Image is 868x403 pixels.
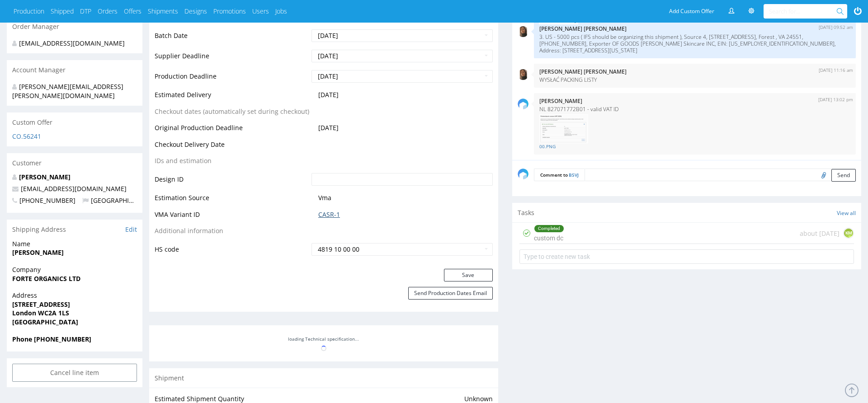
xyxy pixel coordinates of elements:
[539,143,850,150] a: 00.PNG
[518,169,528,179] img: share_image_120x120.png
[7,17,142,37] div: Order Manager
[837,209,856,217] a: View all
[155,225,309,242] td: Additional information
[12,265,137,274] span: Company
[149,368,498,388] div: Shipment
[569,172,579,178] a: BSVJ
[819,67,853,74] p: [DATE] 11:16 am
[7,220,142,239] div: Shipping Address
[518,69,528,80] img: mini_magick20220215-216-18q3urg.jpeg
[21,184,127,193] a: [EMAIL_ADDRESS][DOMAIN_NAME]
[155,192,309,209] td: Estimation Source
[318,123,339,132] span: [DATE]
[12,39,130,48] div: [EMAIL_ADDRESS][DOMAIN_NAME]
[539,114,588,143] img: thumbnail_00.PNG
[12,335,91,343] strong: Phone [PHONE_NUMBER]
[534,169,585,181] p: Comment to
[14,7,44,16] a: Production
[818,96,853,103] p: [DATE] 13:02 pm
[155,106,309,123] td: Checkout dates (automatically set during checkout)
[155,122,309,139] td: Original Production Deadline
[19,173,71,181] a: [PERSON_NAME]
[155,89,309,106] td: Estimated Delivery
[275,7,287,16] a: Jobs
[539,98,850,104] p: [PERSON_NAME]
[155,49,309,69] td: Supplier Deadline
[534,225,564,232] div: Completed
[844,229,853,238] figcaption: KM
[539,68,850,75] p: [PERSON_NAME] [PERSON_NAME]
[819,24,853,31] p: [DATE] 09:52 am
[534,223,564,244] div: custom dc
[51,7,74,16] a: Shipped
[12,196,75,205] span: [PHONE_NUMBER]
[12,309,69,317] strong: London WC2A 1LS
[155,242,309,257] td: HS code
[12,239,137,248] span: Name
[519,249,854,264] input: Type to create new task
[12,82,130,100] div: [PERSON_NAME][EMAIL_ADDRESS][PERSON_NAME][DOMAIN_NAME]
[12,364,137,382] input: Cancel line item
[155,209,309,226] td: VMA Variant ID
[444,269,493,281] button: Save
[82,196,154,205] span: [GEOGRAPHIC_DATA]
[769,4,838,19] input: Search for...
[7,153,142,173] div: Customer
[7,60,142,80] div: Account Manager
[518,26,528,37] img: mini_magick20220215-216-18q3urg.jpeg
[155,155,309,172] td: IDs and estimation
[12,318,78,326] strong: [GEOGRAPHIC_DATA]
[155,139,309,156] td: Checkout Delivery Date
[213,7,246,16] a: Promotions
[518,208,534,217] span: Tasks
[155,69,309,89] td: Production Deadline
[800,228,854,239] div: about [DATE]
[124,7,142,16] a: Offers
[408,287,493,300] button: Send Production Dates Email
[318,193,331,202] span: translation missing: en.zpkj.line_item.vma
[664,4,719,19] a: Add Custom Offer
[539,106,850,112] p: NL 827071772B01 - valid VAT ID
[12,248,64,257] strong: [PERSON_NAME]
[539,76,850,83] p: WYSŁAĆ PACKING LISTY
[80,7,91,16] a: DTP
[831,169,856,182] button: Send
[318,90,339,99] span: [DATE]
[7,112,142,132] div: Custom Offer
[539,33,850,54] p: 3. US - 5000 pcs ( IFS should be organizing this shipment ), Source 4, [STREET_ADDRESS], Forest ,...
[148,7,178,16] a: Shipments
[12,291,137,300] span: Address
[12,300,70,309] strong: [STREET_ADDRESS]
[518,98,528,109] img: share_image_120x120.png
[12,132,41,141] a: CO.56241
[125,225,137,234] a: Edit
[184,7,207,16] a: Designs
[252,7,269,16] a: Users
[318,210,340,219] a: CASR-1
[155,172,309,192] td: Design ID
[155,28,309,49] td: Batch Date
[98,7,118,16] a: Orders
[539,25,850,32] p: [PERSON_NAME] [PERSON_NAME]
[12,274,80,283] strong: FORTE ORGANICS LTD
